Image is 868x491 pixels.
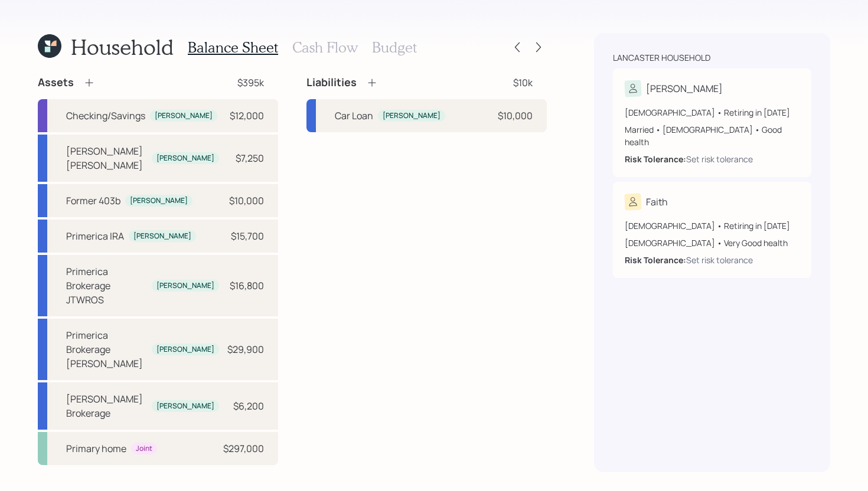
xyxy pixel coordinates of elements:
h1: Household [71,34,174,60]
h3: Budget [372,39,417,56]
div: $10,000 [229,194,264,208]
div: [PERSON_NAME] [646,81,723,96]
div: $10k [513,76,533,90]
div: [DEMOGRAPHIC_DATA] • Retiring in [DATE] [625,220,800,232]
div: Former 403b [66,194,120,208]
b: Risk Tolerance: [625,153,686,165]
div: Primary home [66,441,126,456]
div: [PERSON_NAME] Brokerage [66,392,147,420]
div: [PERSON_NAME] [PERSON_NAME] [66,144,147,172]
h4: Liabilities [306,76,357,89]
div: Set risk tolerance [686,254,753,266]
div: $297,000 [223,441,264,456]
div: Car Loan [335,109,373,123]
div: $6,200 [233,399,264,413]
div: [PERSON_NAME] [156,401,214,411]
div: [DEMOGRAPHIC_DATA] • Retiring in [DATE] [625,106,800,119]
div: [PERSON_NAME] [156,281,214,291]
h3: Cash Flow [292,39,358,56]
div: $15,700 [231,229,264,243]
div: [PERSON_NAME] [156,153,214,163]
div: $16,800 [230,279,264,293]
div: $395k [237,76,264,90]
div: Primerica Brokerage [PERSON_NAME] [66,328,147,371]
div: [PERSON_NAME] [156,345,214,355]
b: Risk Tolerance: [625,254,686,266]
div: [PERSON_NAME] [383,111,440,121]
div: Set risk tolerance [686,153,753,165]
div: Married • [DEMOGRAPHIC_DATA] • Good health [625,123,800,148]
div: Checking/Savings [66,109,145,123]
div: [PERSON_NAME] [133,231,191,241]
div: Lancaster household [613,52,710,64]
div: [PERSON_NAME] [130,196,188,206]
div: Faith [646,195,668,209]
div: Joint [136,444,152,454]
div: $10,000 [498,109,533,123]
h3: Balance Sheet [188,39,278,56]
div: $29,900 [227,342,264,356]
div: $7,250 [236,151,264,165]
div: Primerica IRA [66,229,124,243]
div: [DEMOGRAPHIC_DATA] • Very Good health [625,237,800,249]
h4: Assets [38,76,74,89]
div: $12,000 [230,109,264,123]
div: [PERSON_NAME] [155,111,213,121]
div: Primerica Brokerage JTWROS [66,264,147,307]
